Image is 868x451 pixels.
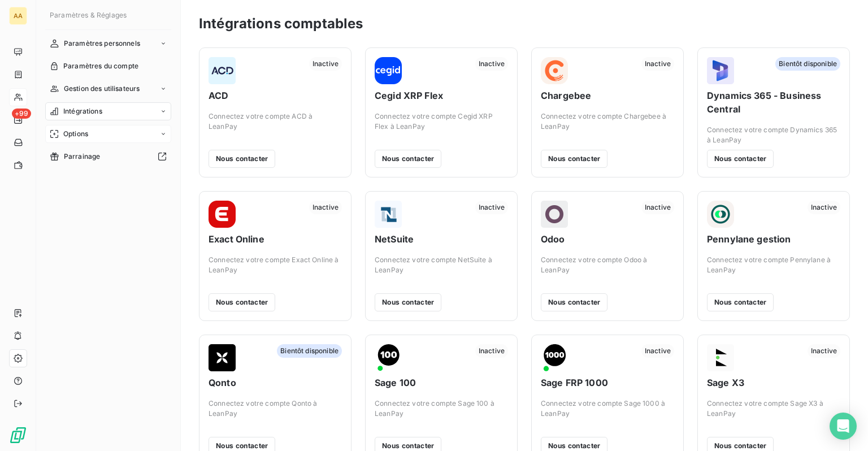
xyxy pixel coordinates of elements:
[707,344,734,371] img: Sage X3 logo
[375,150,441,168] button: Nous contacter
[775,57,840,71] span: Bientôt disponible
[375,293,441,311] button: Nous contacter
[375,232,508,246] span: NetSuite
[641,344,674,358] span: Inactive
[45,148,171,166] a: Parrainage
[63,129,88,139] span: Options
[209,376,342,389] span: Qonto
[541,344,568,371] img: Sage FRP 1000 logo
[63,61,138,71] span: Paramètres du compte
[707,201,734,228] img: Pennylane gestion logo
[707,57,734,84] img: Dynamics 365 - Business Central logo
[641,201,674,214] span: Inactive
[12,109,31,119] span: +99
[707,232,840,246] span: Pennylane gestion
[541,376,674,389] span: Sage FRP 1000
[375,111,508,132] span: Connectez votre compte Cegid XRP Flex à LeanPay
[541,293,607,311] button: Nous contacter
[707,293,774,311] button: Nous contacter
[64,151,101,162] span: Parrainage
[707,376,840,389] span: Sage X3
[209,398,342,419] span: Connectez votre compte Qonto à LeanPay
[541,255,674,275] span: Connectez votre compte Odoo à LeanPay
[375,201,402,228] img: NetSuite logo
[375,89,508,102] span: Cegid XRP Flex
[209,255,342,275] span: Connectez votre compte Exact Online à LeanPay
[209,57,236,84] img: ACD logo
[309,201,342,214] span: Inactive
[641,57,674,71] span: Inactive
[375,398,508,419] span: Connectez votre compte Sage 100 à LeanPay
[541,111,674,132] span: Connectez votre compte Chargebee à LeanPay
[9,426,27,444] img: Logo LeanPay
[475,201,508,214] span: Inactive
[475,344,508,358] span: Inactive
[375,376,508,389] span: Sage 100
[808,344,840,358] span: Inactive
[541,398,674,419] span: Connectez votre compte Sage 1000 à LeanPay
[375,57,402,84] img: Cegid XRP Flex logo
[541,201,568,228] img: Odoo logo
[707,255,840,275] span: Connectez votre compte Pennylane à LeanPay
[64,38,140,49] span: Paramètres personnels
[209,89,342,102] span: ACD
[541,89,674,102] span: Chargebee
[277,344,342,358] span: Bientôt disponible
[209,293,275,311] button: Nous contacter
[707,125,840,145] span: Connectez votre compte Dynamics 365 à LeanPay
[209,201,236,228] img: Exact Online logo
[375,255,508,275] span: Connectez votre compte NetSuite à LeanPay
[707,89,840,116] span: Dynamics 365 - Business Central
[541,57,568,84] img: Chargebee logo
[50,11,127,19] span: Paramètres & Réglages
[209,232,342,246] span: Exact Online
[209,150,275,168] button: Nous contacter
[541,150,607,168] button: Nous contacter
[209,111,342,132] span: Connectez votre compte ACD à LeanPay
[475,57,508,71] span: Inactive
[45,57,171,75] a: Paramètres du compte
[63,106,102,116] span: Intégrations
[309,57,342,71] span: Inactive
[541,232,674,246] span: Odoo
[199,14,363,34] h3: Intégrations comptables
[707,150,774,168] button: Nous contacter
[375,344,402,371] img: Sage 100 logo
[209,344,236,371] img: Qonto logo
[808,201,840,214] span: Inactive
[707,398,840,419] span: Connectez votre compte Sage X3 à LeanPay
[9,7,27,25] div: AA
[830,413,857,440] div: Open Intercom Messenger
[64,84,140,94] span: Gestion des utilisateurs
